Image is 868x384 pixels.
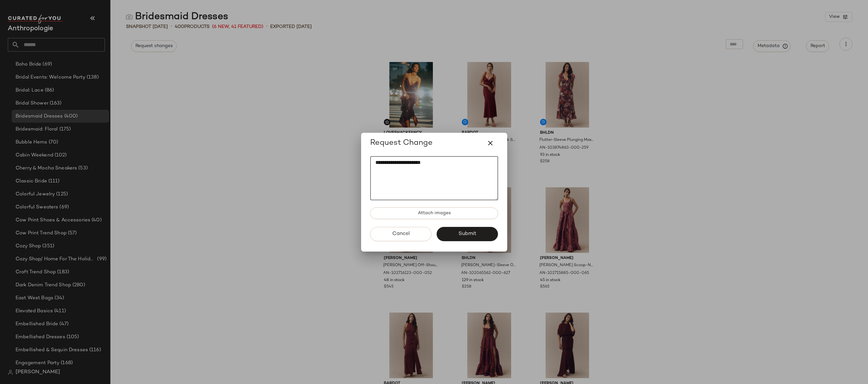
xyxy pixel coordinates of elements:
[437,227,498,241] button: Submit
[370,207,498,219] button: Attach images
[392,231,409,237] span: Cancel
[370,138,433,148] span: Request Change
[458,231,476,237] span: Submit
[370,227,432,241] button: Cancel
[417,211,450,216] span: Attach images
